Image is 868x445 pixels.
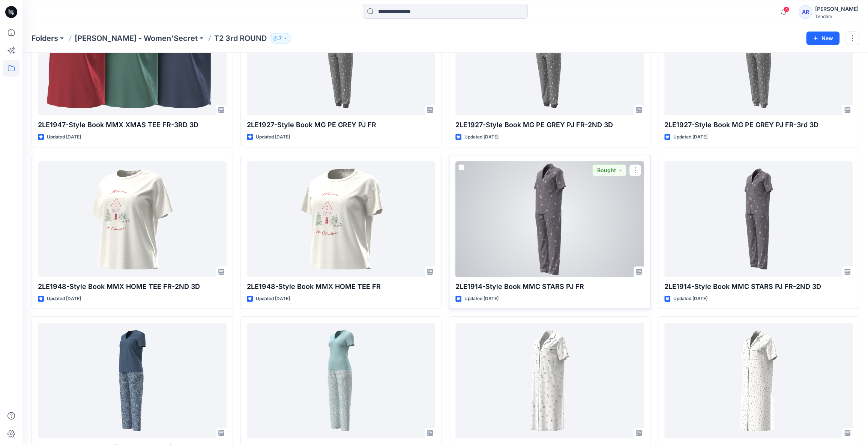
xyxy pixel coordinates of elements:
[270,33,291,44] button: 7
[455,120,644,130] p: 2LE1927-Style Book MG PE GREY PJ FR-2ND 3D
[75,33,198,44] a: [PERSON_NAME] - Women'Secret
[247,120,436,130] p: 2LE1927-Style Book MG PE GREY PJ FR
[279,34,282,42] p: 7
[38,323,227,438] a: 2LE1903-Style Book DI MARINO PJ FR
[673,295,707,303] p: Updated [DATE]
[815,14,859,19] div: Tendam
[464,295,499,303] p: Updated [DATE]
[256,295,290,303] p: Updated [DATE]
[455,281,644,292] p: 2LE1914-Style Book MMC STARS PJ FR
[247,161,436,277] a: 2LE1948-Style Book MMX HOME TEE FR
[214,33,267,44] p: T2 3rd ROUND
[806,32,839,45] button: New
[47,133,81,141] p: Updated [DATE]
[815,5,859,14] div: [PERSON_NAME]
[256,133,290,141] p: Updated [DATE]
[664,281,853,292] p: 2LE1914-Style Book MMC STARS PJ FR-2ND 3D
[783,6,789,12] span: 4
[455,161,644,277] a: 2LE1914-Style Book MMC STARS PJ FR
[455,323,644,438] a: 2LE1928-Style Book MG PE SNOOPY ND
[47,295,81,303] p: Updated [DATE]
[464,133,499,141] p: Updated [DATE]
[799,5,812,19] div: AR
[664,323,853,438] a: 2LE1928-Style Book MG PE SNOOPY ND-3rd 3D
[38,281,227,292] p: 2LE1948-Style Book MMX HOME TEE FR-2ND 3D
[38,161,227,277] a: 2LE1948-Style Book MMX HOME TEE FR-2ND 3D
[32,33,58,44] a: Folders
[38,120,227,130] p: 2LE1947-Style Book MMX XMAS TEE FR-3RD 3D
[673,133,707,141] p: Updated [DATE]
[247,281,436,292] p: 2LE1948-Style Book MMX HOME TEE FR
[664,161,853,277] a: 2LE1914-Style Book MMC STARS PJ FR-2ND 3D
[664,120,853,130] p: 2LE1927-Style Book MG PE GREY PJ FR-3rd 3D
[247,323,436,438] a: 2LE1906-Style Book DI ICE PJ FR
